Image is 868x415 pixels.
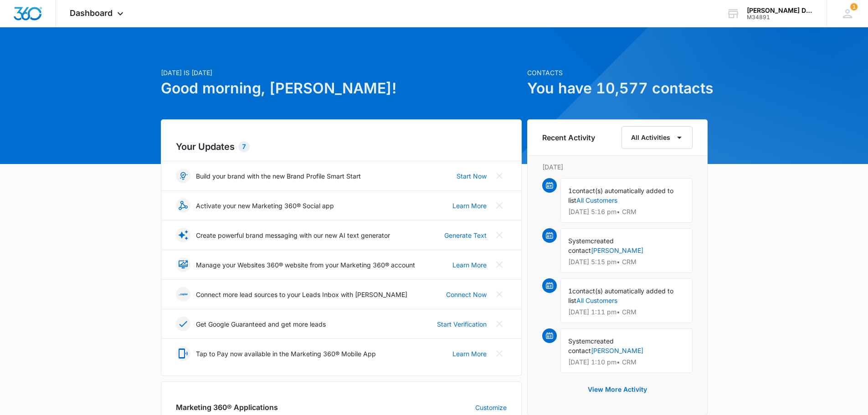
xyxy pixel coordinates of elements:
p: Build your brand with the new Brand Profile Smart Start [196,171,361,181]
a: [PERSON_NAME] [591,347,643,354]
span: System [568,237,591,245]
span: 1 [568,287,572,295]
p: Get Google Guaranteed and get more leads [196,319,326,329]
p: [DATE] [542,162,693,172]
button: Close [492,346,507,361]
h2: Marketing 360® Applications [176,402,278,413]
p: Manage your Websites 360® website from your Marketing 360® account [196,260,415,270]
span: created contact [568,337,614,354]
div: account id [747,14,813,20]
button: Close [492,287,507,302]
p: Create powerful brand messaging with our new AI text generator [196,231,390,240]
a: Learn More [452,349,487,359]
span: contact(s) automatically added to list [568,287,673,304]
span: 1 [850,3,858,10]
h2: Your Updates [176,140,507,154]
p: [DATE] 1:10 pm • CRM [568,359,685,365]
p: [DATE] is [DATE] [161,68,522,77]
div: account name [747,7,813,14]
span: created contact [568,237,614,254]
a: Learn More [452,201,487,210]
button: All Activities [621,126,693,149]
a: Start Verification [437,319,487,329]
span: System [568,337,591,345]
p: [DATE] 5:15 pm • CRM [568,259,685,265]
a: Generate Text [444,231,487,240]
h1: Good morning, [PERSON_NAME]! [161,77,522,99]
h6: Recent Activity [542,132,595,143]
p: Connect more lead sources to your Leads Inbox with [PERSON_NAME] [196,290,407,299]
p: Tap to Pay now available in the Marketing 360® Mobile App [196,349,376,359]
p: Contacts [527,68,708,77]
a: All Customers [576,196,617,204]
span: Dashboard [70,8,113,18]
span: 1 [568,187,572,195]
button: Close [492,198,507,213]
button: Close [492,317,507,331]
p: [DATE] 1:11 pm • CRM [568,309,685,315]
p: [DATE] 5:16 pm • CRM [568,209,685,215]
button: Close [492,228,507,242]
button: Close [492,257,507,272]
button: Close [492,169,507,183]
a: All Customers [576,297,617,304]
span: contact(s) automatically added to list [568,187,673,204]
h1: You have 10,577 contacts [527,77,708,99]
a: Start Now [457,171,487,181]
div: notifications count [850,3,858,10]
a: [PERSON_NAME] [591,246,643,254]
a: Learn More [452,260,487,270]
div: 7 [238,141,250,152]
p: Activate your new Marketing 360® Social app [196,201,334,210]
a: Connect Now [446,290,487,299]
a: Customize [475,403,507,412]
button: View More Activity [579,379,656,400]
